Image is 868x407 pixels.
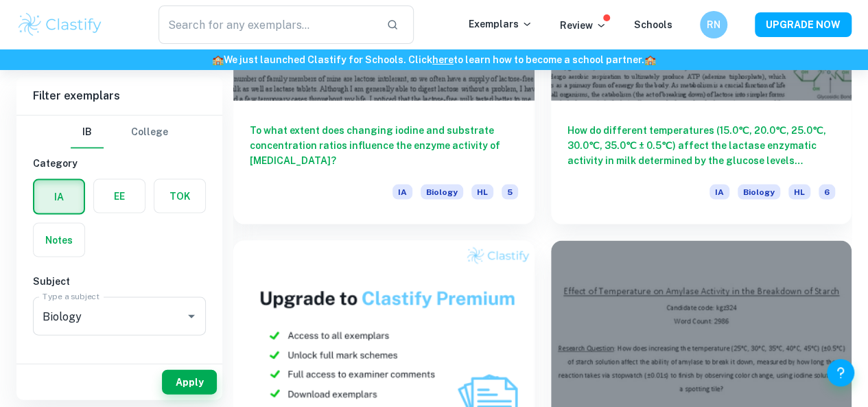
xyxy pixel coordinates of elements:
span: HL [788,185,810,200]
button: Apply [162,370,217,395]
button: RN [700,11,727,38]
div: Filter type choice [71,116,168,149]
h6: Category [33,156,206,171]
h6: We just launched Clastify for Schools. Click to learn how to become a school partner. [3,52,865,67]
button: IB [71,116,104,149]
h6: How do different temperatures (15.0℃, 20.0℃, 25.0℃, 30.0℃, 35.0℃ ± 0.5℃) affect the lactase enzym... [567,123,836,168]
button: College [131,116,168,149]
p: Exemplars [469,16,532,32]
span: 🏫 [212,54,224,65]
h6: To what extent does changing iodine and substrate concentration ratios influence the enzyme activ... [250,123,518,168]
h6: Grade [33,358,206,373]
img: Clastify logo [16,11,104,38]
h6: Subject [33,274,206,289]
span: 🏫 [644,54,656,65]
span: 5 [502,185,518,200]
span: Biology [421,185,463,200]
span: IA [392,185,412,200]
input: Search for any exemplars... [159,5,375,44]
a: here [432,54,454,65]
button: Help and Feedback [827,359,854,386]
h6: RN [706,17,722,32]
a: Schools [634,19,672,30]
span: Biology [738,185,780,200]
button: Notes [34,224,84,257]
button: UPGRADE NOW [755,12,852,37]
button: EE [94,180,145,213]
button: Open [182,307,201,326]
span: 6 [819,185,835,200]
p: Review [560,18,607,33]
span: IA [709,185,729,200]
button: TOK [154,180,205,213]
h6: Filter exemplars [16,77,222,115]
label: Type a subject [43,291,99,303]
button: IA [34,181,84,213]
span: HL [471,185,493,200]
